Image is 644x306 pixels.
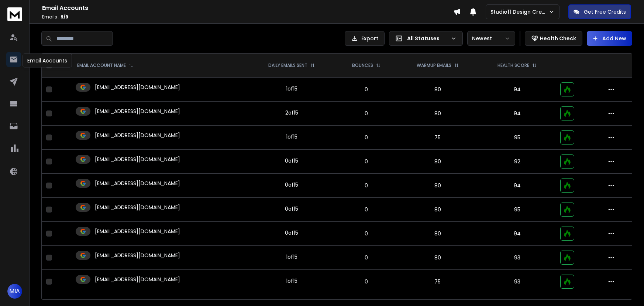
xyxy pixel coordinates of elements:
[340,158,392,165] p: 0
[285,229,298,237] div: 0 of 15
[42,14,453,20] p: Emails :
[286,277,297,285] div: 1 of 15
[397,78,478,102] td: 80
[286,253,297,261] div: 1 of 15
[587,31,632,46] button: Add New
[397,126,478,150] td: 75
[7,7,22,21] img: logo
[479,126,556,150] td: 95
[42,4,453,13] h1: Email Accounts
[397,150,478,174] td: 80
[467,31,515,46] button: Newest
[479,198,556,222] td: 95
[95,108,180,115] p: [EMAIL_ADDRESS][DOMAIN_NAME]
[95,180,180,187] p: [EMAIL_ADDRESS][DOMAIN_NAME]
[286,133,297,140] div: 1 of 15
[7,284,22,299] button: MIA
[95,132,180,139] p: [EMAIL_ADDRESS][DOMAIN_NAME]
[397,246,478,270] td: 80
[285,157,298,164] div: 0 of 15
[95,204,180,211] p: [EMAIL_ADDRESS][DOMAIN_NAME]
[497,62,529,68] p: HEALTH SCORE
[340,182,392,189] p: 0
[397,222,478,246] td: 80
[95,84,180,91] p: [EMAIL_ADDRESS][DOMAIN_NAME]
[77,62,133,68] div: EMAIL ACCOUNT NAME
[23,54,72,68] div: Email Accounts
[479,102,556,126] td: 94
[479,78,556,102] td: 94
[397,270,478,294] td: 75
[285,205,298,212] div: 0 of 15
[340,134,392,141] p: 0
[397,198,478,222] td: 80
[285,181,298,188] div: 0 of 15
[490,8,548,16] p: Studio11 Design Creative
[345,31,385,46] button: Export
[417,62,451,68] p: WARMUP EMAILS
[268,62,307,68] p: DAILY EMAILS SENT
[95,252,180,259] p: [EMAIL_ADDRESS][DOMAIN_NAME]
[340,254,392,261] p: 0
[479,270,556,294] td: 93
[479,222,556,246] td: 94
[397,174,478,198] td: 80
[340,110,392,117] p: 0
[540,35,576,42] p: Health Check
[525,31,582,46] button: Health Check
[340,86,392,93] p: 0
[479,246,556,270] td: 93
[286,85,297,92] div: 1 of 15
[584,8,626,16] p: Get Free Credits
[95,228,180,235] p: [EMAIL_ADDRESS][DOMAIN_NAME]
[285,109,298,116] div: 2 of 15
[340,278,392,285] p: 0
[61,14,68,20] span: 9 / 9
[340,230,392,237] p: 0
[407,35,448,42] p: All Statuses
[568,4,631,19] button: Get Free Credits
[479,174,556,198] td: 94
[95,156,180,163] p: [EMAIL_ADDRESS][DOMAIN_NAME]
[340,206,392,213] p: 0
[352,62,373,68] p: BOUNCES
[397,102,478,126] td: 80
[95,276,180,283] p: [EMAIL_ADDRESS][DOMAIN_NAME]
[479,150,556,174] td: 92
